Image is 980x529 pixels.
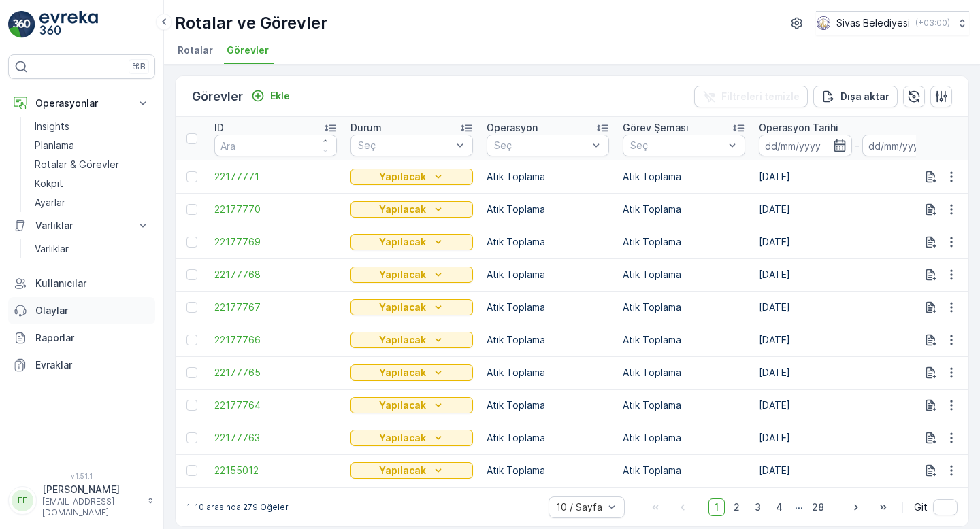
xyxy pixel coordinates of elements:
img: logo_light-DOdMpM7g.png [39,11,98,38]
p: Atık Toplama [487,170,609,184]
p: Atık Toplama [623,333,745,347]
p: Sivas Belediyesi [836,16,910,30]
div: Toggle Row Selected [186,465,197,476]
td: [DATE] [752,422,962,454]
td: [DATE] [752,193,962,226]
p: Yapılacak [379,333,426,347]
input: Ara [214,135,337,156]
p: - [855,137,860,154]
img: logo [8,11,35,38]
p: Atık Toplama [487,235,609,249]
p: Seç [630,139,724,152]
td: [DATE] [752,160,962,193]
span: 1 [708,498,725,516]
td: [DATE] [752,258,962,291]
p: Ayarlar [35,196,65,209]
button: Yapılacak [350,201,473,218]
p: Kokpit [35,177,63,190]
input: dd/mm/yyyy [759,135,852,156]
div: Toggle Row Selected [186,400,197,411]
a: Planlama [29,136,155,155]
a: Ayarlar [29,193,155,212]
td: [DATE] [752,324,962,356]
img: sivas-belediyesi-logo-png_seeklogo-318229.png [816,16,831,31]
div: FF [12,490,33,511]
p: Operasyon Tarihi [759,121,838,135]
p: ... [795,498,803,516]
p: Atık Toplama [623,398,745,412]
p: Görev Şeması [623,121,689,135]
a: Rotalar & Görevler [29,155,155,174]
p: ⌘B [132,61,146,72]
input: dd/mm/yyyy [862,135,955,156]
p: Atık Toplama [487,398,609,412]
p: Varlıklar [35,219,128,233]
button: Filtreleri temizle [694,86,808,107]
p: Atık Toplama [623,268,745,281]
span: 22177771 [214,170,337,184]
p: Seç [494,139,588,152]
p: Filtreleri temizle [721,90,800,103]
p: Yapılacak [379,268,426,281]
p: Yapılacak [379,464,426,477]
span: 22177768 [214,268,337,281]
span: 22177764 [214,398,337,412]
button: Yapılacak [350,430,473,446]
p: Evraklar [35,358,150,372]
button: Yapılacak [350,267,473,283]
span: 4 [770,498,789,516]
p: Atık Toplama [623,301,745,314]
a: 22177769 [214,235,337,249]
p: Operasyon [487,121,538,135]
p: Atık Toplama [623,170,745,184]
button: Ekle [246,88,295,104]
button: Yapılacak [350,364,473,381]
a: 22177770 [214,203,337,216]
span: Görevler [227,44,269,57]
p: Yapılacak [379,366,426,379]
p: Yapılacak [379,203,426,216]
p: Seç [358,139,452,152]
p: Atık Toplama [487,431,609,445]
p: Yapılacak [379,301,426,314]
a: Raporlar [8,324,155,352]
p: Atık Toplama [623,203,745,216]
td: [DATE] [752,389,962,422]
button: Varlıklar [8,212,155,239]
p: Atık Toplama [487,366,609,379]
span: 2 [728,498,746,516]
button: Dışa aktar [813,86,898,107]
td: [DATE] [752,291,962,324]
td: [DATE] [752,226,962,258]
span: v 1.51.1 [8,472,155,480]
p: Görevler [192,87,243,106]
p: [EMAIL_ADDRESS][DOMAIN_NAME] [42,496,140,518]
span: Git [914,500,928,514]
div: Toggle Row Selected [186,269,197,280]
p: Atık Toplama [623,464,745,477]
div: Toggle Row Selected [186,432,197,443]
p: ID [214,121,224,135]
a: Varlıklar [29,239,155,258]
p: Atık Toplama [487,268,609,281]
div: Toggle Row Selected [186,367,197,378]
p: Atık Toplama [623,431,745,445]
a: 22177766 [214,333,337,347]
p: Olaylar [35,304,150,318]
p: Planlama [35,139,74,152]
button: Yapılacak [350,397,473,413]
p: Dışa aktar [840,90,889,103]
button: Yapılacak [350,169,473,185]
button: Yapılacak [350,462,473,479]
a: 22177763 [214,431,337,445]
a: 22177765 [214,366,337,379]
p: ( +03:00 ) [915,18,950,29]
span: 3 [749,498,767,516]
a: 22155012 [214,464,337,477]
